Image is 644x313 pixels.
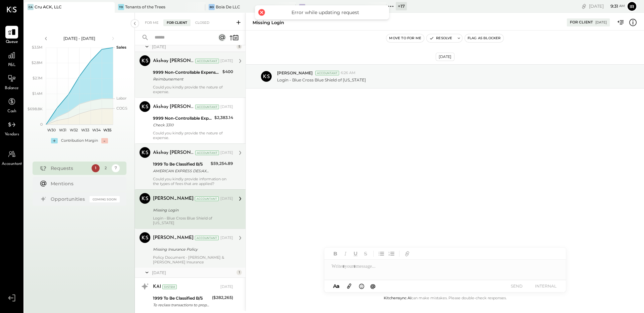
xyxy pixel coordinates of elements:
[236,44,242,49] div: 5
[103,128,111,132] text: W35
[387,249,396,258] button: Ordered List
[589,3,625,9] div: [DATE]
[51,180,116,187] div: Mentions
[153,161,209,168] div: 1999 To Be Classified B/S
[153,104,194,110] div: Akshay [PERSON_NAME]
[153,177,233,186] div: Could you kindly provide information on the types of fees that are applied?
[47,128,56,132] text: W30
[212,294,233,301] div: ($282,265)
[0,148,23,167] a: Accountant
[153,85,233,94] div: Could you kindly provide the nature of expense.
[220,104,233,110] div: [DATE]
[51,165,88,172] div: Requests
[331,249,340,258] button: Bold
[153,76,220,82] div: Reimbursement
[220,150,233,155] div: [DATE]
[92,164,100,172] div: 1
[361,249,370,258] button: Strikethrough
[0,95,23,115] a: Cash
[61,138,98,143] div: Contribution Margin
[377,249,386,258] button: Unordered List
[153,115,212,122] div: 9999 Non-Controllable Expenses:Other Income and Expenses:To be Classified P&L
[153,216,233,225] div: Login - Blue Cross Blue Shield of [US_STATE]
[32,60,43,65] text: $2.8M
[0,72,23,91] a: Balance
[0,49,23,68] a: P&L
[35,4,62,10] div: Cru ACK, LLC
[163,19,191,26] div: For Client
[336,283,339,289] span: a
[81,128,89,132] text: W33
[277,70,313,76] span: [PERSON_NAME]
[153,195,194,202] div: [PERSON_NAME]
[368,282,378,290] button: @
[70,128,78,132] text: W32
[153,295,210,302] div: 1999 To Be Classified B/S
[216,4,240,10] div: Boia De LLC
[503,281,530,291] button: SEND
[116,96,126,101] text: Labor
[306,4,367,10] div: Picante Cocina Mexicana Rest
[153,122,212,128] div: Check 3310
[116,106,127,111] text: COGS
[153,246,231,253] div: Missing Insurance Policy
[396,2,407,10] div: + 17
[0,26,23,45] a: Queue
[153,284,161,290] div: KAI
[436,53,454,61] div: [DATE]
[8,62,16,68] span: P&L
[59,128,66,132] text: W31
[153,207,231,213] div: Missing Login
[209,4,215,10] div: BD
[51,196,86,202] div: Opportunities
[595,20,607,25] div: [DATE]
[386,34,424,42] button: Move to for me
[152,270,235,275] div: [DATE]
[153,168,209,174] div: AMERICAN EXPRESS DES:AXP DISCNT ID:2201947637 INDN:CRU RESTAURA2201947637 CO ID:1134992250 CCD
[370,283,376,289] span: @
[90,196,120,202] div: Coming Soon
[51,36,108,41] div: [DATE] - [DATE]
[220,196,233,201] div: [DATE]
[102,164,110,172] div: 2
[268,9,382,15] div: Error while updating request
[116,45,126,50] text: Sales
[195,59,219,63] div: Accountant
[92,128,101,132] text: W34
[28,107,43,111] text: $698.8K
[153,131,233,140] div: Could you kindly provide the nature of expense.
[570,20,593,25] div: For Client
[195,236,219,240] div: Accountant
[341,249,350,258] button: Italic
[153,302,210,308] div: To reclass transactions to proper account
[118,4,124,10] div: To
[351,249,360,258] button: Underline
[112,164,120,172] div: 7
[32,45,43,50] text: $3.5M
[5,85,19,91] span: Balance
[152,44,235,50] div: [DATE]
[153,149,194,156] div: Akshay [PERSON_NAME]
[0,118,23,138] a: Vendors
[101,138,108,143] div: -
[153,255,233,264] div: Policy Document - [PERSON_NAME] & [PERSON_NAME] Insurance
[253,19,284,26] div: Missing Login
[220,235,233,241] div: [DATE]
[341,70,356,76] span: 6:26 AM
[427,34,455,42] button: Resolve
[403,249,412,258] button: Add URL
[220,58,233,64] div: [DATE]
[532,281,559,291] button: INTERNAL
[222,68,233,75] div: $400
[627,1,637,12] button: Ir
[153,235,194,241] div: [PERSON_NAME]
[236,270,242,275] div: 1
[315,71,339,75] div: Accountant
[581,3,587,10] div: copy link
[195,150,219,155] div: Accountant
[299,4,305,10] div: PC
[5,132,19,138] span: Vendors
[195,105,219,109] div: Accountant
[192,19,213,26] div: Closed
[220,284,233,290] div: [DATE]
